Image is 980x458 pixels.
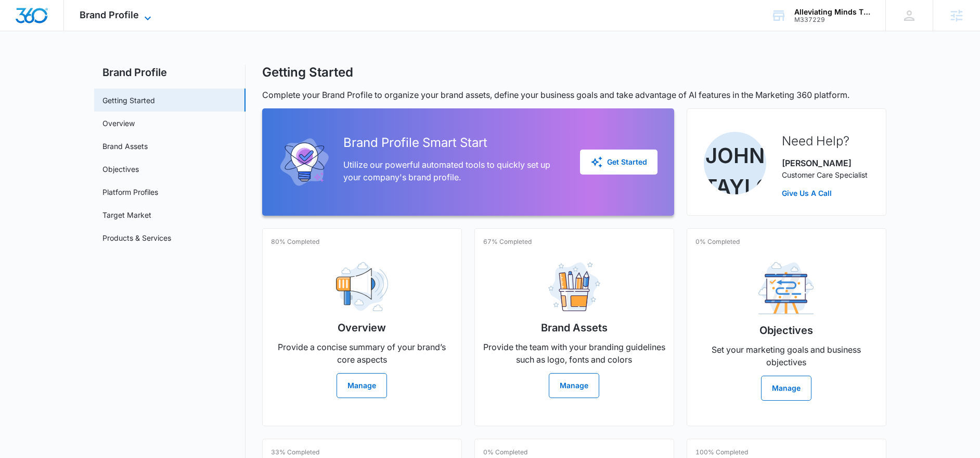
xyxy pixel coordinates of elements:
[483,448,527,457] p: 0% Completed
[80,9,139,20] span: Brand Profile
[695,448,748,457] p: 100% Completed
[794,8,870,16] div: account name
[541,320,608,336] h2: Brand Assets
[549,373,599,398] button: Manage
[704,132,766,194] img: John Taylor
[337,373,387,398] button: Manage
[271,448,319,457] p: 33% Completed
[580,150,657,175] button: Get Started
[759,323,813,338] h2: Objectives
[590,156,647,168] div: Get Started
[782,169,868,180] p: Customer Care Specialist
[271,341,453,366] p: Provide a concise summary of your brand’s core aspects
[782,132,868,151] h2: Need Help?
[262,65,353,80] h1: Getting Started
[102,95,155,106] a: Getting Started
[102,232,171,243] a: Products & Services
[474,228,674,426] a: 67% CompletedBrand AssetsProvide the team with your branding guidelines such as logo, fonts and c...
[483,341,665,366] p: Provide the team with your branding guidelines such as logo, fonts and colors
[483,237,532,246] p: 67% Completed
[343,158,563,183] p: Utilize our powerful automated tools to quickly set up your company's brand profile.
[94,65,246,80] h2: Brand Profile
[782,157,868,169] p: [PERSON_NAME]
[695,343,878,368] p: Set your marketing goals and business objectives
[782,188,868,199] a: Give Us A Call
[102,141,148,152] a: Brand Assets
[687,228,886,426] a: 0% CompletedObjectivesSet your marketing goals and business objectivesManage
[262,89,886,101] p: Complete your Brand Profile to organize your brand assets, define your business goals and take ad...
[102,118,135,129] a: Overview
[102,187,158,197] a: Platform Profiles
[102,164,139,175] a: Objectives
[695,237,740,246] p: 0% Completed
[761,376,811,401] button: Manage
[338,320,386,336] h2: Overview
[343,133,563,152] h2: Brand Profile Smart Start
[102,209,151,220] a: Target Market
[271,237,319,246] p: 80% Completed
[794,16,870,23] div: account id
[262,228,462,426] a: 80% CompletedOverviewProvide a concise summary of your brand’s core aspectsManage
